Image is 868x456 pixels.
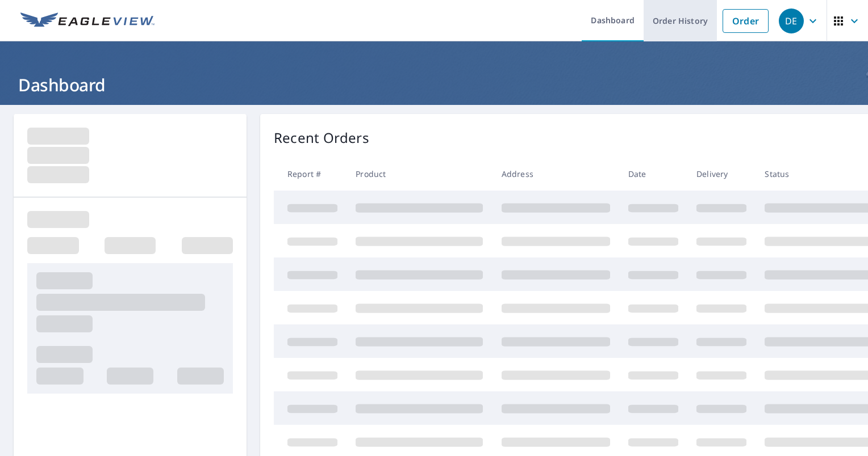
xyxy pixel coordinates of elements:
a: Order [723,9,769,33]
th: Product [347,157,492,191]
th: Address [493,157,619,191]
div: DE [779,9,804,33]
h1: Dashboard [14,73,854,96]
img: EV Logo [20,12,155,29]
th: Report # [274,157,347,191]
p: Recent Orders [274,128,369,148]
th: Date [619,157,687,191]
th: Delivery [687,157,756,191]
